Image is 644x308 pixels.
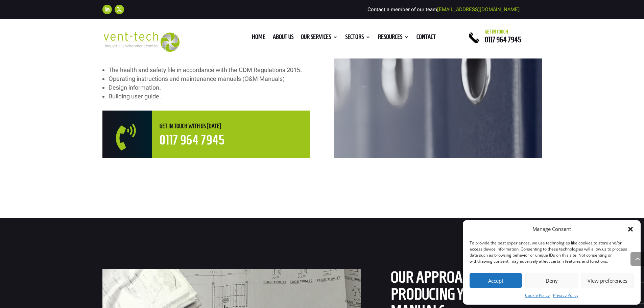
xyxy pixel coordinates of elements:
li: Operating instructions and maintenance manuals (O&M Manuals) [109,74,310,83]
button: View preferences [581,273,634,288]
a: 0117 964 7945 [485,35,521,44]
a: Cookie Policy [525,291,550,300]
a: Follow on X [115,5,124,14]
div: Close dialog [627,226,634,233]
li: Building user guide. [109,92,310,101]
div: Manage Consent [532,225,571,233]
span: Contact a member of our team [367,6,520,13]
a: 0117 964 7945 [160,133,225,147]
a: Contact [416,34,436,42]
button: Deny [525,273,578,288]
a: Resources [378,34,409,42]
a: Our Services [301,34,338,42]
a: Home [252,34,265,42]
button: Accept [470,273,522,288]
span:  [116,124,154,150]
a: About us [273,34,293,42]
a: Privacy Policy [553,291,578,300]
li: The health and safety file in accordance with the CDM Regulations 2015. [109,66,310,74]
span: Get in touch with us [DATE] [160,123,221,129]
span: Get in touch [485,29,508,34]
div: To provide the best experiences, we use technologies like cookies to store and/or access device i... [470,240,633,264]
a: Sectors [345,34,371,42]
li: Design information. [109,83,310,92]
a: Follow on LinkedIn [102,5,112,14]
img: 2023-09-27T08_35_16.549ZVENT-TECH---Clear-background [102,32,180,52]
a: [EMAIL_ADDRESS][DOMAIN_NAME] [437,6,520,13]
